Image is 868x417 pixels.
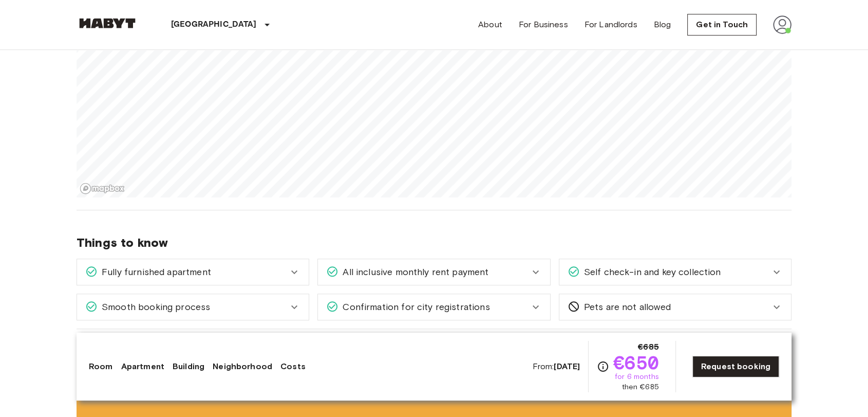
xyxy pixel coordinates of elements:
span: Things to know [77,235,791,250]
svg: Check cost overview for full price breakdown. Please note that discounts apply to new joiners onl... [597,360,609,373]
div: Confirmation for city registrations [318,294,550,320]
b: [DATE] [554,361,580,371]
a: Mapbox logo [80,183,125,194]
span: Smooth booking process [98,300,210,314]
span: Pets are not allowed [580,300,671,314]
a: For Business [519,19,568,31]
span: €650 [613,353,659,372]
div: All inclusive monthly rent payment [318,259,550,285]
span: then €685 [621,382,658,392]
a: Blog [654,19,671,31]
a: About [478,19,502,31]
div: Smooth booking process [77,294,309,320]
a: Neighborhood [213,360,272,373]
span: From: [532,361,580,372]
span: Self check-in and key collection [580,265,721,279]
canvas: Map [77,43,791,197]
span: €685 [638,341,659,353]
p: [GEOGRAPHIC_DATA] [171,19,257,31]
a: For Landlords [584,19,637,31]
a: Costs [280,360,306,373]
div: Pets are not allowed [559,294,791,320]
a: Room [89,360,113,373]
img: Habyt [77,18,138,28]
div: Self check-in and key collection [559,259,791,285]
span: Confirmation for city registrations [338,300,489,314]
img: avatar [773,15,791,34]
span: for 6 months [615,372,659,382]
a: Request booking [692,356,779,377]
div: Fully furnished apartment [77,259,309,285]
a: Building [173,360,204,373]
a: Apartment [121,360,164,373]
span: All inclusive monthly rent payment [338,265,488,279]
span: Fully furnished apartment [98,265,211,279]
a: Get in Touch [687,14,757,35]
